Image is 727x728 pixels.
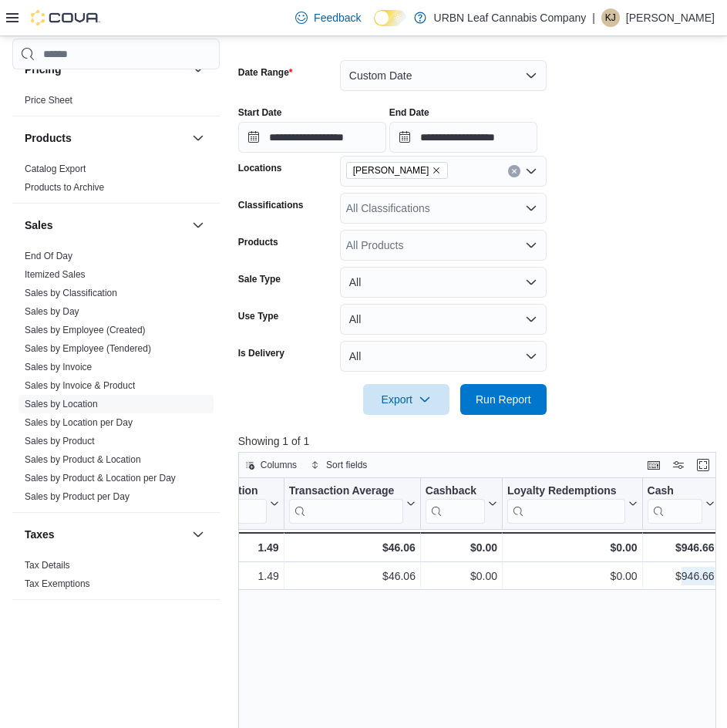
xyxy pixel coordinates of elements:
img: Cova [31,10,100,25]
div: Kaitlyn Jacklin [601,8,620,27]
button: Taxes [189,525,207,544]
a: Feedback [289,2,367,33]
button: Open list of options [525,165,537,177]
div: 1.49 [156,567,278,585]
span: Products to Archive [25,181,104,194]
p: | [592,8,595,27]
input: Press the down key to open a popover containing a calendar. [389,122,537,153]
span: Feedback [314,10,361,25]
span: Sales by Product & Location [25,453,141,466]
span: Sales by Product [25,435,95,447]
a: Sales by Product & Location [25,454,141,465]
div: $0.00 [507,538,638,557]
button: Pricing [189,60,207,79]
input: Press the down key to open a popover containing a calendar. [238,122,386,153]
span: Export [372,384,440,415]
input: Dark Mode [374,10,406,26]
button: Keyboard shortcuts [645,456,663,474]
button: Cashback [426,484,497,524]
span: Sales by Employee (Tendered) [25,342,151,355]
label: Classifications [238,199,304,211]
button: Pricing [25,62,186,77]
button: Columns [239,456,303,474]
div: Transaction Average [288,484,402,524]
a: Sales by Invoice [25,362,92,372]
a: Tax Exemptions [25,578,90,589]
label: Date Range [238,66,293,79]
button: Sales [25,217,186,233]
a: Products to Archive [25,182,104,193]
div: Loyalty Redemptions [507,484,625,499]
span: Sales by Employee (Created) [25,324,146,336]
div: Sales [12,247,220,512]
button: Products [189,129,207,147]
span: KJ [605,8,616,27]
a: End Of Day [25,251,72,261]
a: Sales by Invoice & Product [25,380,135,391]
span: Tax Exemptions [25,578,90,590]
button: All [340,267,547,298]
span: Dark Mode [374,26,375,27]
span: Sales by Invoice & Product [25,379,135,392]
button: Run Report [460,384,547,415]
button: Enter fullscreen [694,456,712,474]
span: Columns [261,459,297,471]
h3: Taxes [25,527,55,542]
div: Cash [647,484,702,499]
div: Qty Per Transaction [156,484,266,499]
a: Sales by Location [25,399,98,410]
p: Showing 1 of 1 [238,433,722,449]
div: Cash [647,484,702,524]
span: End Of Day [25,250,72,262]
label: End Date [389,106,429,119]
div: $946.66 [647,538,714,557]
button: Remove Clairmont from selection in this group [432,166,441,175]
div: Transaction Average [288,484,402,499]
a: Sales by Classification [25,288,117,298]
a: Sales by Location per Day [25,417,133,428]
div: $0.00 [426,567,497,585]
div: Cashback [426,484,485,524]
a: Sales by Product [25,436,95,447]
label: Start Date [238,106,282,119]
a: Sales by Product & Location per Day [25,473,176,484]
div: Products [12,160,220,203]
span: Sales by Day [25,305,79,318]
button: Cash [647,484,714,524]
label: Locations [238,162,282,174]
button: Transaction Average [288,484,415,524]
h3: Sales [25,217,53,233]
span: Sales by Invoice [25,361,92,373]
h3: Products [25,130,72,146]
a: Sales by Employee (Tendered) [25,343,151,354]
div: 1.49 [156,538,278,557]
a: Tax Details [25,560,70,571]
a: Sales by Employee (Created) [25,325,146,335]
span: Sort fields [326,459,367,471]
a: Catalog Export [25,163,86,174]
div: $0.00 [507,567,638,585]
div: $0.00 [426,538,497,557]
button: Taxes [25,527,186,542]
a: Sales by Day [25,306,79,317]
span: [PERSON_NAME] [353,163,429,178]
label: Products [238,236,278,248]
span: Clairmont [346,162,449,179]
span: Sales by Location [25,398,98,410]
button: Export [363,384,449,415]
button: All [340,341,547,372]
span: Sales by Product & Location per Day [25,472,176,484]
span: Sales by Classification [25,287,117,299]
p: URBN Leaf Cannabis Company [434,8,587,27]
div: Qty Per Transaction [156,484,266,524]
div: Cashback [426,484,485,499]
button: Display options [669,456,688,474]
button: Open list of options [525,239,537,251]
a: Price Sheet [25,95,72,106]
button: Open list of options [525,202,537,214]
span: Itemized Sales [25,268,86,281]
span: Tax Details [25,559,70,571]
span: Sales by Product per Day [25,490,130,503]
span: Sales by Location per Day [25,416,133,429]
button: All [340,304,547,335]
